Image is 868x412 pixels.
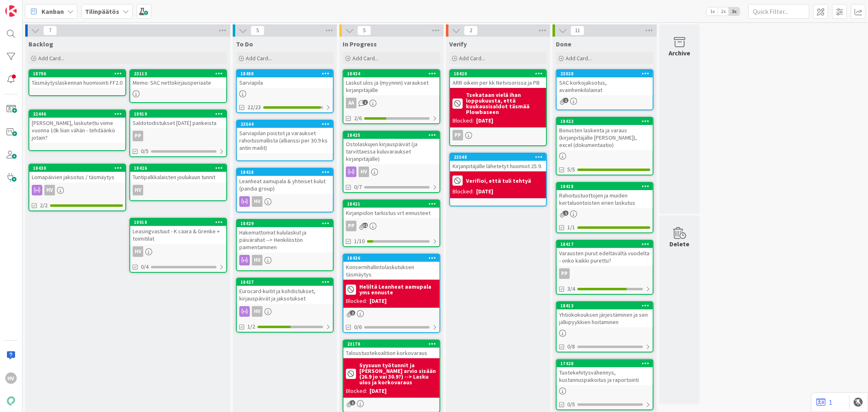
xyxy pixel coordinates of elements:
div: HV [237,196,333,207]
div: 18427Eurocard-kuitit ja kohdistukset, kirjauspäivät ja jaksotukset [237,278,333,304]
span: Add Card... [352,55,378,62]
span: 11 [571,26,584,35]
span: 3/4 [567,285,575,293]
div: PP [130,131,226,141]
span: 2/2 [40,201,48,210]
div: Blocked: [346,297,367,305]
div: 22446[PERSON_NAME], laskutettu viime vuonna 10k liian vähän - tehdäänkö jotain? [29,110,125,143]
div: 18425 [343,131,439,139]
div: 23544Sarviapilan poistot ja varaukset rahoitusmallista (allianssi per 30.9 ks antin mailit) [237,121,333,153]
div: 18421Kirjanpidon tarkistus vrt ennusteet [343,200,439,218]
span: 5 [357,26,371,35]
div: AA [346,98,356,108]
div: 18488Sarviapila [237,70,333,88]
div: 22446 [33,111,125,117]
span: 0/7 [354,183,362,191]
div: Sarviapila [237,77,333,88]
div: PP [450,130,546,140]
div: 23028 [560,71,653,77]
div: HV [5,373,17,384]
img: avatar [5,395,17,407]
div: 18919Saldotodistukset [DATE] pankeista [130,110,226,128]
img: Visit kanbanzone.com [5,5,17,17]
div: 18425Ostolaskujen kirjauspäivät (ja tarvittaessa kuluvaraukset kirjanpitäjälle) [343,131,439,164]
div: 18434 [347,71,439,77]
div: 18425 [347,132,439,138]
div: 18918 [134,219,226,225]
div: HV [237,255,333,265]
div: Laskut ulos ja (myynnin) varaukset kirjanpitäjälle [343,77,439,95]
span: Verify [449,40,467,48]
div: 23178 [343,340,439,348]
div: 18918Leasingvastuut - K caara & Grenke + toimitilat [130,219,226,244]
b: Tsekataan vielä ihan loppukuusta, että kuukausisaldot täsmää Plowbaseen [466,92,544,115]
div: PP [557,268,653,279]
div: 18429Hakemattomat kululaskut ja päivärahat --> Henkilöstön paimentaminen [237,220,333,252]
div: 23178 [347,341,439,347]
div: Tuotekehitysvähennys, kustannuspaikoitus ja raportointi [557,367,653,385]
div: 18426 [134,165,226,171]
span: In Progress [343,40,377,48]
div: 18488 [237,70,333,77]
div: 18422 [560,118,653,124]
div: HV [252,306,262,317]
div: HV [343,167,439,177]
div: 18796Täsmäytyslaskennan huomiointi FF2.0 [29,70,125,88]
div: HV [130,185,226,195]
div: [PERSON_NAME], laskutettu viime vuonna 10k liian vähän - tehdäänkö jotain? [29,118,125,143]
span: 0/8 [567,342,575,351]
div: Bonusten laskenta ja varaus (kirjanpitäjälle [PERSON_NAME]), excel (dokumentaatio) [557,125,653,150]
div: Saldotodistukset [DATE] pankeista [130,118,226,128]
div: 23548 [450,153,546,161]
div: 18420 [450,70,546,77]
div: 18422 [557,118,653,125]
div: 18417 [557,241,653,248]
div: 18426 [130,164,226,172]
div: 18919 [130,110,226,118]
div: Leasingvastuut - K caara & Grenke + toimitilat [130,226,226,244]
div: 18413 [560,303,653,309]
div: 18796 [33,71,125,77]
div: 18421 [343,200,439,208]
b: Syysuun työtunnit ja [PERSON_NAME] arvio sisään (26.9 jo vai 30.9?) --> Lasku ulos ja korkovaraus [359,362,437,385]
div: Taloustuotekoalition korkovaraus [343,348,439,358]
span: 32 [363,223,368,228]
div: Memo: SAC nettokirjausperiaate [130,77,226,88]
div: HV [44,185,55,195]
div: 23028SAC korkojaksotus, avainhenkilölainat [557,70,653,95]
div: HV [133,185,143,195]
div: 18421 [347,201,439,207]
div: 23113Memo: SAC nettokirjausperiaate [130,70,226,88]
div: 17428 [560,361,653,366]
div: HV [252,196,262,207]
span: 0/5 [567,400,575,409]
div: 18428 [241,169,333,175]
div: 18430Lomapäivien jaksotus / täsmäytys [29,164,125,182]
div: 23548Kirjanpitäjälle lähetetyt huomiot 25.9. [450,153,546,171]
div: [DATE] [370,297,387,305]
div: Rahoitustuottojen ja muiden kertaluontoisten erien laskutus [557,190,653,208]
b: Heliltä Leanheat aamupala yms ennuste [359,284,437,295]
span: 0/6 [354,323,362,331]
div: Hakemattomat kululaskut ja päivärahat --> Henkilöstön paimentaminen [237,227,333,252]
span: 5 [251,26,265,35]
a: 1 [816,397,832,407]
div: Lomapäivien jaksotus / täsmäytys [29,172,125,182]
div: Tuntipalkkalaisten joulukuun tunnit [130,172,226,182]
span: 1 [563,210,568,216]
span: 5/5 [567,165,575,174]
div: Leanheat aamupala & yhteiset kulut (pandia group) [237,176,333,194]
div: HV [237,306,333,317]
div: 18413Yhtiökokouksen järjestäminen ja sen jälkipyykkien hoitaminen [557,302,653,327]
div: PP [343,221,439,231]
span: Backlog [28,40,53,48]
div: 23548 [454,154,546,160]
span: 1/10 [354,237,365,245]
span: 2x [718,7,729,15]
span: Add Card... [38,55,64,62]
div: PP [346,221,356,231]
div: 18918 [130,219,226,226]
div: 18429 [237,220,333,227]
div: [DATE] [476,116,493,125]
span: 2 [350,310,355,316]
